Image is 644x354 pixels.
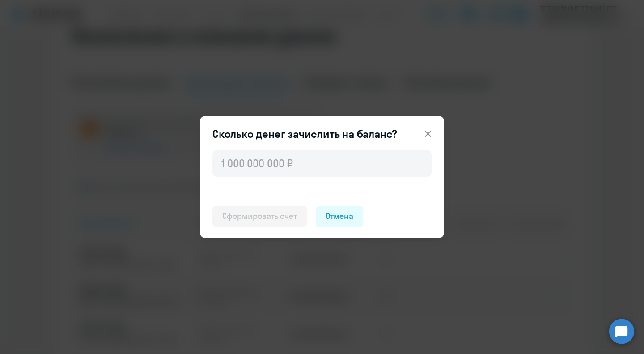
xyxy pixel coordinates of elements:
div: Отмена [326,210,353,222]
input: 1 000 000 000 ₽ [212,150,432,177]
button: Отмена [316,206,363,227]
header: Сколько денег зачислить на баланс? [200,127,444,141]
div: Сформировать счет [222,210,297,222]
button: Сформировать счет [212,206,307,227]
